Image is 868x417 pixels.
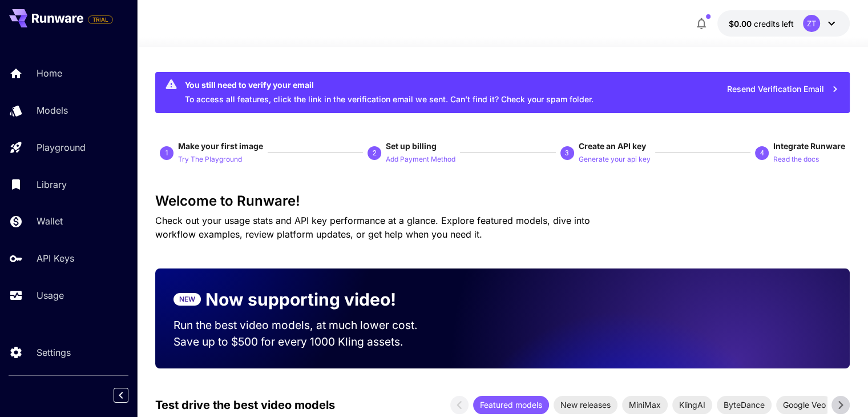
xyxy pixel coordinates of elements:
span: MiniMax [622,399,668,411]
div: To access all features, click the link in the verification email we sent. Can’t find it? Check yo... [185,75,594,110]
div: $0.00 [729,18,794,30]
p: API Keys [37,251,74,265]
button: Add Payment Method [386,152,455,166]
p: Try The Playground [178,154,242,165]
button: Collapse sidebar [114,388,128,403]
button: Read the docs [773,152,819,166]
div: ZT [803,15,820,32]
p: Generate your api key [579,154,651,165]
p: 3 [565,148,569,158]
span: Create an API key [579,141,646,151]
span: $0.00 [729,19,754,29]
p: Models [37,103,68,117]
p: Save up to $500 for every 1000 Kling assets. [173,334,439,350]
div: ByteDance [717,396,772,414]
p: 2 [373,148,377,158]
div: Featured models [473,396,549,414]
span: Check out your usage stats and API key performance at a glance. Explore featured models, dive int... [155,215,590,240]
div: Google Veo [776,396,833,414]
span: TRIAL [88,15,112,24]
button: Resend Verification Email [721,78,845,101]
p: Test drive the best video models [155,396,335,414]
button: Try The Playground [178,152,242,166]
span: Featured models [473,399,549,411]
button: $0.00ZT [717,10,850,37]
p: Run the best video models, at much lower cost. [173,317,439,334]
span: Add your payment card to enable full platform functionality. [88,13,113,26]
p: Settings [37,346,71,359]
div: Collapse sidebar [122,385,137,406]
p: Usage [37,288,64,302]
span: New releases [554,399,617,411]
p: NEW [179,294,195,304]
p: 1 [165,148,169,158]
div: You still need to verify your email [185,79,594,91]
span: ByteDance [717,399,772,411]
p: Wallet [37,214,63,228]
span: Make your first image [178,141,263,151]
p: Now supporting video! [205,287,396,312]
p: 4 [760,148,764,158]
span: Set up billing [386,141,437,151]
button: Generate your api key [579,152,651,166]
span: credits left [754,19,794,29]
span: Google Veo [776,399,833,411]
p: Add Payment Method [386,154,455,165]
p: Read the docs [773,154,819,165]
div: MiniMax [622,396,668,414]
div: KlingAI [672,396,712,414]
p: Playground [37,141,86,154]
span: KlingAI [672,399,712,411]
h3: Welcome to Runware! [155,193,850,209]
p: Library [37,178,67,191]
span: Integrate Runware [773,141,845,151]
div: New releases [554,396,617,414]
p: Home [37,66,62,80]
